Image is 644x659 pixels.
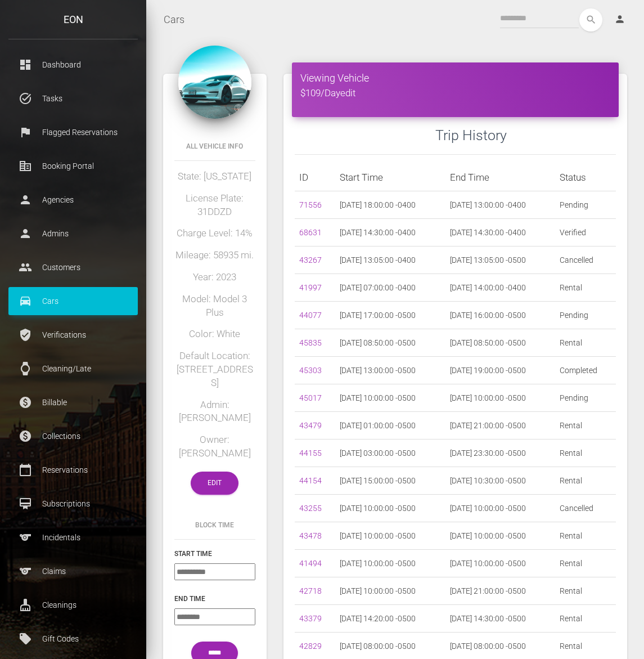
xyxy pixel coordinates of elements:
[174,433,255,460] h5: Owner: [PERSON_NAME]
[17,597,129,613] p: Cleanings
[8,219,138,248] a: person Admins
[8,51,138,79] a: dashboard Dashboard
[174,249,255,262] h5: Mileage: 58935 mi.
[445,412,556,440] td: [DATE] 21:00:00 -0500
[445,219,556,246] td: [DATE] 14:30:00 -0400
[295,164,336,191] th: ID
[335,605,445,633] td: [DATE] 14:20:00 -0500
[606,8,636,31] a: person
[579,8,602,32] i: search
[335,412,445,440] td: [DATE] 01:00:00 -0500
[555,384,616,412] td: Pending
[445,357,556,384] td: [DATE] 19:00:00 -0500
[174,170,255,183] h5: State: [US_STATE]
[445,191,556,219] td: [DATE] 13:00:00 -0400
[299,559,322,568] a: 41494
[17,495,129,512] p: Subscriptions
[17,259,129,276] p: Customers
[8,84,138,113] a: task_alt Tasks
[299,476,322,485] a: 44154
[17,394,129,411] p: Billable
[299,642,322,651] a: 42829
[8,152,138,180] a: corporate_fare Booking Portal
[8,118,138,146] a: flag Flagged Reservations
[335,219,445,246] td: [DATE] 14:30:00 -0400
[17,293,129,310] p: Cars
[300,71,610,85] h4: Viewing Vehicle
[335,274,445,302] td: [DATE] 07:00:00 -0400
[17,461,129,478] p: Reservations
[445,302,556,329] td: [DATE] 16:00:00 -0500
[555,164,616,191] th: Status
[555,495,616,522] td: Cancelled
[8,490,138,518] a: card_membership Subscriptions
[8,523,138,552] a: sports Incidentals
[445,329,556,357] td: [DATE] 08:50:00 -0500
[299,255,322,265] a: 43267
[335,246,445,274] td: [DATE] 13:05:00 -0400
[299,393,322,402] a: 45017
[174,192,255,219] h5: License Plate: 31DDZD
[8,591,138,619] a: cleaning_services Cleanings
[555,467,616,495] td: Rental
[8,557,138,585] a: sports Claims
[445,440,556,467] td: [DATE] 23:30:00 -0500
[299,531,322,540] a: 43478
[555,329,616,357] td: Rental
[555,357,616,384] td: Completed
[8,355,138,383] a: watch Cleaning/Late
[299,228,322,237] a: 68631
[17,225,129,242] p: Admins
[17,360,129,377] p: Cleaning/Late
[555,605,616,633] td: Rental
[335,357,445,384] td: [DATE] 13:00:00 -0500
[445,522,556,550] td: [DATE] 10:00:00 -0500
[300,87,610,100] h5: $109/Day
[614,14,625,25] i: person
[174,141,255,151] h6: All Vehicle Info
[555,191,616,219] td: Pending
[174,349,255,389] h5: Default Location: [STREET_ADDRESS]
[335,384,445,412] td: [DATE] 10:00:00 -0500
[299,366,322,375] a: 45303
[8,287,138,315] a: drive_eta Cars
[335,550,445,577] td: [DATE] 10:00:00 -0500
[299,311,322,320] a: 44077
[435,125,616,145] h3: Trip History
[299,338,322,347] a: 45835
[174,271,255,284] h5: Year: 2023
[174,328,255,341] h5: Color: White
[299,614,322,623] a: 43379
[17,191,129,208] p: Agencies
[17,158,129,174] p: Booking Portal
[445,550,556,577] td: [DATE] 10:00:00 -0500
[17,563,129,580] p: Claims
[445,605,556,633] td: [DATE] 14:30:00 -0500
[335,577,445,605] td: [DATE] 10:00:00 -0500
[17,90,129,107] p: Tasks
[555,246,616,274] td: Cancelled
[445,384,556,412] td: [DATE] 10:00:00 -0500
[555,440,616,467] td: Rental
[555,550,616,577] td: Rental
[17,630,129,647] p: Gift Codes
[335,522,445,550] td: [DATE] 10:00:00 -0500
[8,625,138,653] a: local_offer Gift Codes
[299,586,322,595] a: 42718
[555,522,616,550] td: Rental
[445,495,556,522] td: [DATE] 10:00:00 -0500
[335,329,445,357] td: [DATE] 08:50:00 -0500
[299,504,322,513] a: 43255
[174,520,255,530] h6: Block Time
[340,87,355,98] a: edit
[299,200,322,209] a: 71556
[17,529,129,546] p: Incidentals
[178,46,251,119] img: 152.jpg
[445,164,556,191] th: End Time
[335,440,445,467] td: [DATE] 03:00:00 -0500
[445,577,556,605] td: [DATE] 21:00:00 -0500
[17,428,129,445] p: Collections
[8,456,138,484] a: calendar_today Reservations
[17,326,129,343] p: Verifications
[555,412,616,440] td: Rental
